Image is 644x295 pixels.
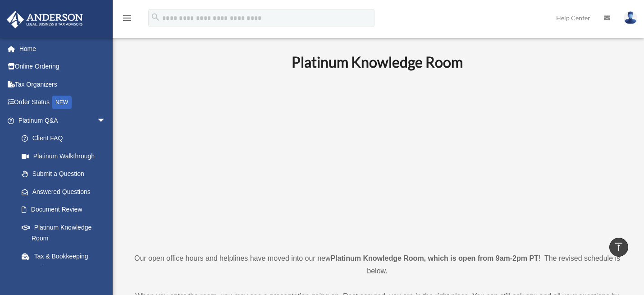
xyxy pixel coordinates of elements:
i: menu [122,13,132,23]
a: Home [6,40,119,58]
strong: Platinum Knowledge Room, which is open from 9am-2pm PT [331,254,539,262]
img: Anderson Advisors Platinum Portal [4,11,86,28]
div: NEW [52,96,72,109]
b: Platinum Knowledge Room [292,53,463,71]
a: Order StatusNEW [6,93,119,112]
a: Platinum Walkthrough [13,147,119,165]
a: Platinum Q&Aarrow_drop_down [6,111,119,129]
a: menu [122,16,132,23]
i: search [151,12,160,22]
iframe: 231110_Toby_KnowledgeRoom [242,83,512,235]
a: Platinum Knowledge Room [13,218,115,247]
a: vertical_align_top [609,238,628,257]
img: User Pic [624,11,637,24]
a: Document Review [13,201,119,219]
a: Answered Questions [13,183,119,201]
p: Our open office hours and helplines have moved into our new ! The revised schedule is below. [128,252,626,277]
a: Submit a Question [13,165,119,183]
a: Online Ordering [6,58,119,76]
a: Client FAQ [13,129,119,147]
span: arrow_drop_down [97,111,115,130]
i: vertical_align_top [613,241,624,252]
a: Tax & Bookkeeping Packages [13,247,119,276]
a: Tax Organizers [6,75,119,93]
